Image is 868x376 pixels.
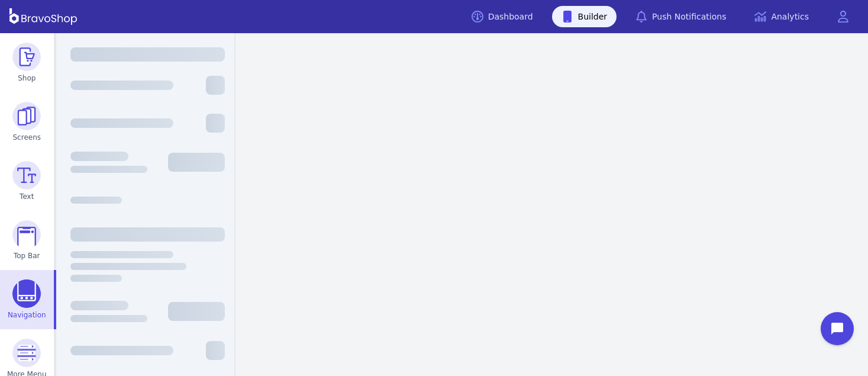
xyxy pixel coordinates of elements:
span: Screens [13,133,41,142]
a: Push Notifications [626,6,735,27]
a: Builder [552,6,617,27]
span: Top Bar [14,251,40,261]
span: Text [20,192,34,201]
span: Shop [18,73,36,83]
a: Dashboard [462,6,543,27]
span: Navigation [8,310,46,320]
a: Analytics [745,6,818,27]
img: BravoShop [9,8,77,25]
